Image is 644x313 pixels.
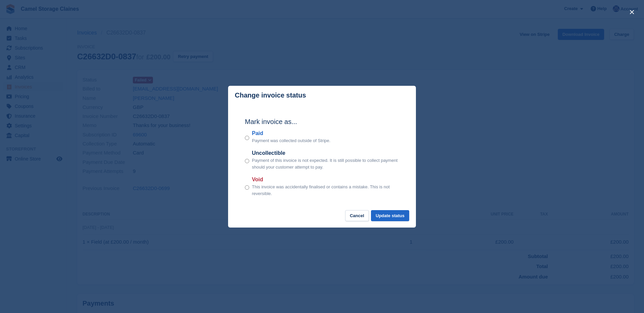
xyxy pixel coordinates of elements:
[345,210,369,221] button: Cancel
[252,176,399,184] label: Void
[252,184,399,197] p: This invoice was accidentally finalised or contains a mistake. This is not reversible.
[252,157,399,170] p: Payment of this invoice is not expected. It is still possible to collect payment should your cust...
[252,149,399,157] label: Uncollectible
[235,91,306,99] p: Change invoice status
[252,137,330,144] p: Payment was collected outside of Stripe.
[627,7,637,17] button: close
[252,129,330,137] label: Paid
[245,117,399,127] h2: Mark invoice as...
[371,210,409,221] button: Update status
